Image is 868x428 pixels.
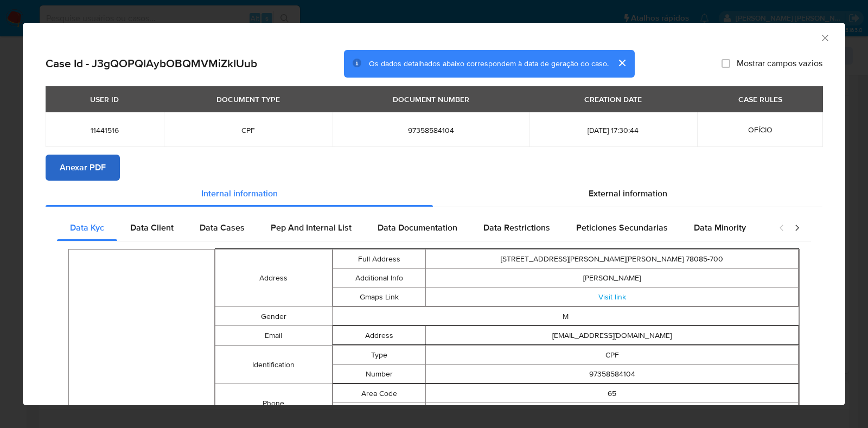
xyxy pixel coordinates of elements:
[215,250,332,307] td: Address
[426,365,799,384] td: 97358584104
[59,125,151,135] span: 11441516
[426,250,799,269] td: [STREET_ADDRESS][PERSON_NAME][PERSON_NAME] 78085-700
[130,221,174,234] span: Data Client
[426,326,799,345] td: [EMAIL_ADDRESS][DOMAIN_NAME]
[589,187,667,200] span: External information
[23,23,845,405] div: closure-recommendation-modal
[215,384,332,423] td: Phone
[378,221,457,234] span: Data Documentation
[333,288,426,306] td: Gmaps Link
[483,221,550,234] span: Data Restrictions
[333,384,426,403] td: Area Code
[732,90,789,108] div: CASE RULES
[576,221,668,234] span: Peticiones Secundarias
[70,221,104,234] span: Data Kyc
[694,221,746,234] span: Data Minority
[346,125,516,135] span: 97358584104
[542,125,684,135] span: [DATE] 17:30:44
[333,250,426,269] td: Full Address
[426,403,799,422] td: 92875492
[332,307,799,326] td: M
[60,156,106,180] span: Anexar PDF
[46,56,257,71] h2: Case Id - J3gQOPQIAybOBQMVMiZkIUub
[215,307,332,326] td: Gender
[426,269,799,288] td: [PERSON_NAME]
[46,155,120,181] button: Anexar PDF
[333,403,426,422] td: Number
[748,124,773,135] span: OFÍCIO
[57,215,768,241] div: Detailed internal info
[210,90,286,108] div: DOCUMENT TYPE
[333,346,426,365] td: Type
[215,326,332,346] td: Email
[369,58,609,69] span: Os dados detalhados abaixo correspondem à data de geração do caso.
[820,33,829,42] button: Fechar a janela
[598,291,626,302] a: Visit link
[333,326,426,345] td: Address
[386,90,476,108] div: DOCUMENT NUMBER
[200,221,245,234] span: Data Cases
[333,365,426,384] td: Number
[177,125,320,135] span: CPF
[426,384,799,403] td: 65
[271,221,352,234] span: Pep And Internal List
[578,90,648,108] div: CREATION DATE
[609,50,635,76] button: cerrar
[215,346,332,384] td: Identification
[84,90,125,108] div: USER ID
[46,181,822,207] div: Detailed info
[333,269,426,288] td: Additional Info
[201,187,278,200] span: Internal information
[722,59,730,68] input: Mostrar campos vazios
[737,58,822,69] span: Mostrar campos vazios
[426,346,799,365] td: CPF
